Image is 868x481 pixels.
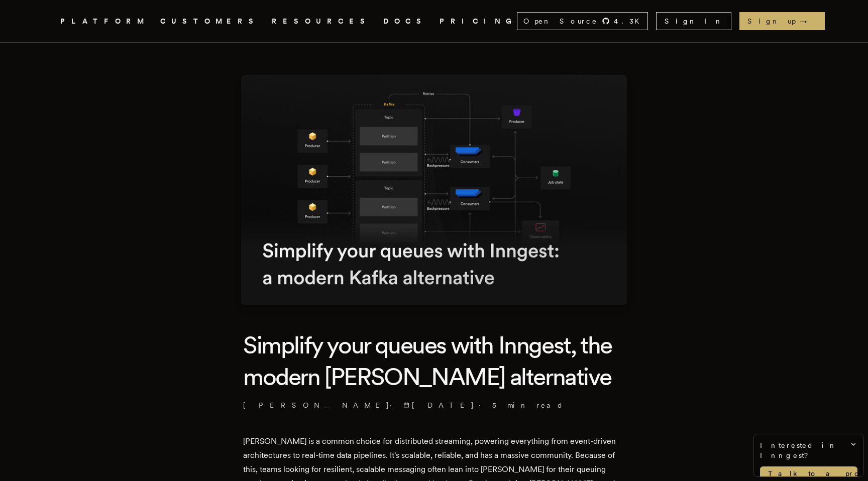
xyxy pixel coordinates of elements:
[760,466,857,480] a: Talk to a product expert
[383,15,427,28] a: DOCS
[272,15,371,28] button: RESOURCES
[160,15,260,28] a: CUSTOMERS
[60,15,148,28] button: PLATFORM
[739,12,825,30] a: Sign up
[243,400,625,410] p: [PERSON_NAME] · ·
[614,16,645,26] span: 4.3 K
[241,75,627,305] img: Featured image for Simplify your queues with Inngest, the modern Kafka alternative blog post
[656,12,731,30] a: Sign In
[760,440,857,460] span: Interested in Inngest?
[523,16,598,26] span: Open Source
[243,329,625,392] h1: Simplify your queues with Inngest, the modern [PERSON_NAME] alternative
[403,400,475,410] span: [DATE]
[800,16,817,26] span: →
[492,400,564,410] span: 5 min read
[440,15,517,28] a: PRICING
